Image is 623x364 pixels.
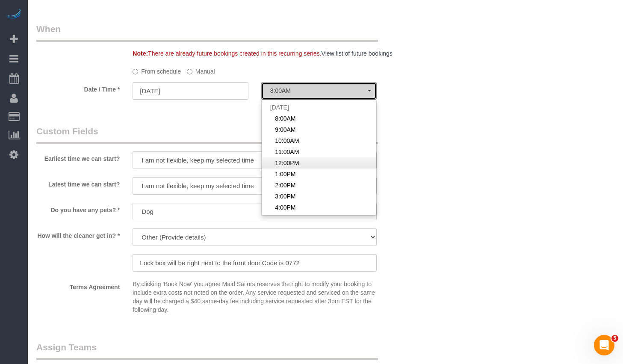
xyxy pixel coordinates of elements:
[270,104,289,111] span: [DATE]
[30,177,126,189] label: Latest time we can start?
[36,23,378,42] legend: When
[270,87,368,94] span: 8:00AM
[133,50,148,57] strong: Note:
[275,136,299,145] span: 10:00AM
[611,335,618,342] span: 5
[36,125,378,144] legend: Custom Fields
[187,69,192,74] input: Manual
[275,170,295,178] span: 1:00PM
[30,280,126,291] label: Terms Agreement
[133,280,377,314] p: By clicking 'Book Now' you agree Maid Sailors reserves the right to modify your booking to includ...
[275,148,299,156] span: 11:00AM
[30,228,126,240] label: How will the cleaner get in? *
[133,64,181,76] label: From schedule
[187,64,215,76] label: Manual
[30,151,126,163] label: Earliest time we can start?
[261,82,377,100] button: 8:00AM
[275,125,295,134] span: 9:00AM
[126,49,415,58] div: There are already future bookings created in this recurring series.
[275,203,295,212] span: 4:00PM
[36,341,378,360] legend: Assign Teams
[5,9,22,21] img: Automaid Logo
[322,50,393,57] a: View list of future bookings
[275,181,295,189] span: 2:00PM
[275,192,295,201] span: 3:00PM
[594,335,614,355] iframe: Intercom live chat
[275,159,299,167] span: 12:00PM
[133,69,138,74] input: From schedule
[275,114,295,123] span: 8:00AM
[133,82,248,100] input: MM/DD/YYYY
[30,203,126,214] label: Do you have any pets? *
[30,82,126,94] label: Date / Time *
